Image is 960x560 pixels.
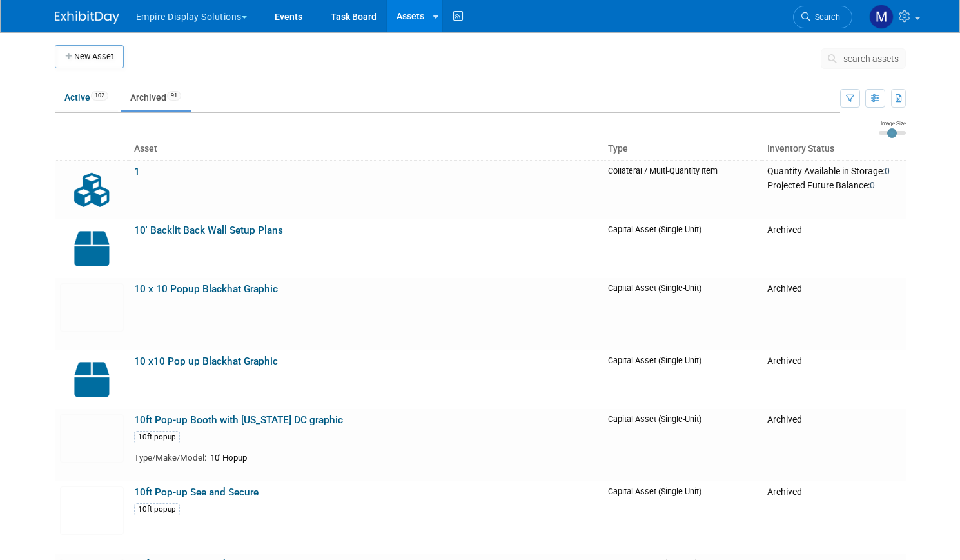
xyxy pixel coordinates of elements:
[134,486,259,498] a: 10ft Pop-up See and Secure
[793,6,852,28] a: Search
[206,450,598,465] td: 10' Hopup
[60,166,124,214] img: Collateral-Icon-2.png
[55,85,118,110] a: Active102
[885,166,890,176] span: 0
[134,166,140,177] a: 1
[767,414,900,426] div: Archived
[55,11,119,24] img: ExhibitDay
[767,355,900,367] div: Archived
[60,355,124,404] img: Capital-Asset-Icon-2.png
[843,54,899,64] span: search assets
[603,138,762,160] th: Type
[870,180,875,190] span: 0
[767,486,900,498] div: Archived
[134,283,278,295] a: 10 x 10 Popup Blackhat Graphic
[121,85,191,110] a: Archived91
[167,91,181,101] span: 91
[603,481,762,554] td: Capital Asset (Single-Unit)
[810,12,840,22] span: Search
[55,45,124,68] button: New Asset
[91,91,108,101] span: 102
[767,283,900,295] div: Archived
[134,414,343,426] a: 10ft Pop-up Booth with [US_STATE] DC graphic
[134,225,283,236] a: 10' Backlit Back Wall Setup Plans
[767,225,900,236] div: Archived
[134,503,180,515] div: 10ft popup
[603,278,762,350] td: Capital Asset (Single-Unit)
[603,409,762,481] td: Capital Asset (Single-Unit)
[767,166,900,177] div: Quantity Available in Storage:
[134,450,206,465] td: Type/Make/Model:
[60,225,124,273] img: Capital-Asset-Icon-2.png
[603,160,762,219] td: Collateral / Multi-Quantity Item
[134,355,278,367] a: 10 x10 Pop up Blackhat Graphic
[603,350,762,409] td: Capital Asset (Single-Unit)
[821,48,906,69] button: search assets
[767,177,900,192] div: Projected Future Balance:
[603,219,762,278] td: Capital Asset (Single-Unit)
[134,431,180,443] div: 10ft popup
[869,5,894,29] img: Matt h
[129,138,603,160] th: Asset
[879,119,906,127] div: Image Size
